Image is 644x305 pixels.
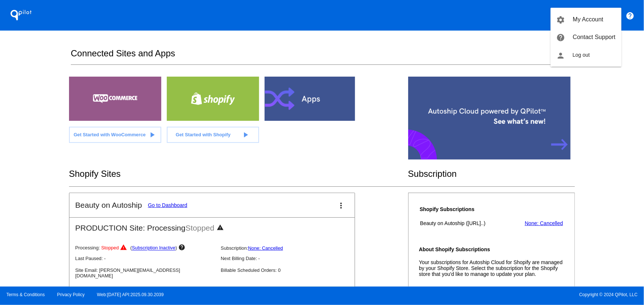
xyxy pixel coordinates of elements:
[573,52,590,58] span: Log out
[573,16,603,22] span: My Account
[557,15,565,24] mat-icon: settings
[573,34,616,40] span: Contact Support
[557,51,565,60] mat-icon: person
[557,33,565,42] mat-icon: help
